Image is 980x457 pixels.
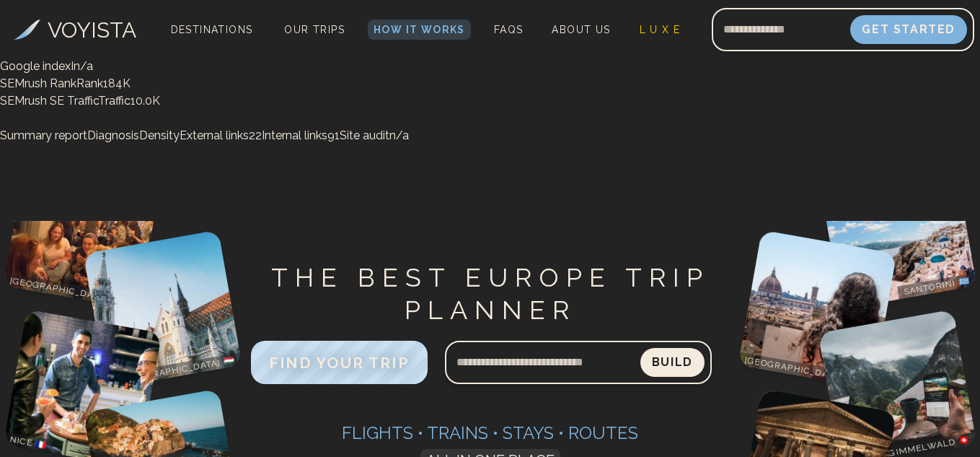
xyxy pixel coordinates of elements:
[546,19,616,40] a: About Us
[278,19,350,40] a: Our Trips
[251,261,730,326] h1: THE BEST EUROPE TRIP PLANNER
[850,15,967,44] button: Get Started
[640,348,705,377] button: Build
[738,230,897,388] img: Florence
[98,94,131,108] span: Traffic
[494,24,524,35] span: FAQs
[340,129,389,142] span: Site audit
[103,77,131,90] a: 184K
[284,24,345,35] span: Our Trips
[3,151,162,310] img: Berlin
[48,14,136,46] h3: VOYISTA
[368,19,471,40] a: How It Works
[131,94,160,108] a: 10.0K
[640,24,681,35] span: L U X E
[818,151,977,310] img: Santorini
[374,24,465,35] span: How It Works
[71,59,74,73] span: I
[712,12,850,47] input: Email address
[327,129,340,142] span: 91
[251,422,730,445] h3: Flights • Trains • Stays • Routes
[87,129,139,142] span: Diagnosis
[139,129,180,142] span: Density
[74,59,93,73] a: n/a
[445,345,640,380] input: Search query
[165,18,259,61] span: Destinations
[3,432,53,453] p: Nice 🇫🇷
[251,357,427,371] a: FIND YOUR TRIP
[180,129,249,142] span: External links
[14,19,40,40] img: Voyista Logo
[76,77,103,90] span: Rank
[488,19,529,40] a: FAQs
[634,19,687,40] a: L U X E
[249,129,262,142] span: 22
[14,14,136,46] a: VOYISTA
[269,354,409,372] span: FIND YOUR TRIP
[340,129,409,142] a: Site auditn/a
[552,24,610,35] span: About Us
[389,129,409,142] span: n/a
[83,230,242,388] img: Budapest
[251,341,427,384] button: FIND YOUR TRIP
[262,129,327,142] span: Internal links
